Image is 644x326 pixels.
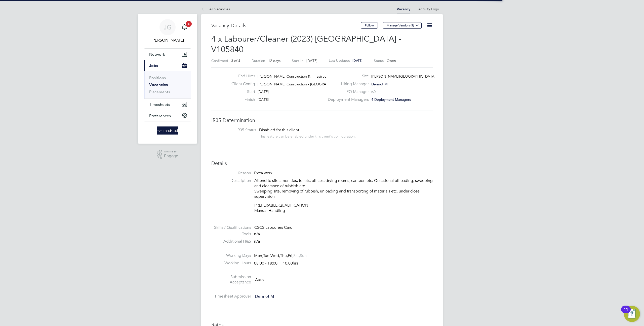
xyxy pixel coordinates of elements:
[144,110,191,121] button: Preferences
[144,37,191,43] span: James G
[149,63,158,68] span: Jobs
[149,52,165,57] span: Network
[361,22,378,29] button: Follow
[371,74,452,79] span: [PERSON_NAME][GEOGRAPHIC_DATA] (54CA04)
[293,253,300,258] span: Sat,
[327,74,369,79] label: Site
[258,82,353,86] span: [PERSON_NAME] Construction - [GEOGRAPHIC_DATA] H…
[211,253,251,258] label: Working Days
[211,22,361,29] h3: Vacancy Details
[254,261,298,266] div: 08:00 - 18:00
[211,294,251,299] label: Timesheet Approver
[263,253,270,258] span: Tue,
[186,21,192,27] span: 3
[211,58,228,63] label: Confirmed
[259,127,300,133] span: Disabled for this client.
[211,34,401,54] span: 4 x Labourer/Cleaner (2023) [GEOGRAPHIC_DATA] - V105840
[227,81,255,87] label: Client Config
[211,225,251,230] label: Skills / Qualifications
[270,253,280,258] span: Wed,
[292,58,303,63] label: Start In
[144,71,191,99] div: Jobs
[624,306,640,322] button: Open Resource Center, 11 new notifications
[327,89,369,94] label: PO Manager
[254,253,263,258] span: Mon,
[211,160,433,167] h3: Details
[254,239,260,244] span: n/a
[259,133,356,139] div: This feature can be enabled under this client's configuration.
[288,253,293,258] span: Fri,
[252,58,265,63] label: Duration
[327,97,369,102] label: Deployment Managers
[144,60,191,71] button: Jobs
[254,203,433,213] p: PREFERABLE QUALIFICATION Manual Handling
[231,58,240,63] span: 3 of 4
[352,58,363,63] span: [DATE]
[138,14,197,144] nav: Main navigation
[254,225,433,230] div: CSCS Labourers Card
[258,89,269,94] span: [DATE]
[211,239,251,244] label: Additional H&S
[300,253,307,258] span: Sun
[211,260,251,266] label: Working Hours
[144,99,191,110] button: Timesheets
[157,126,178,135] img: randstad-logo-retina.png
[216,127,256,133] label: IR35 Status
[280,261,298,266] span: 10.00hrs
[227,97,255,102] label: Finish
[327,81,369,87] label: Hiring Manager
[211,171,251,176] label: Reason
[211,232,251,237] label: Tools
[397,7,410,11] a: Vacancy
[201,7,230,11] a: All Vacancies
[258,74,331,79] span: [PERSON_NAME] Construction & Infrastruct…
[624,309,628,316] div: 11
[149,75,166,80] a: Positions
[164,150,178,154] span: Powered by
[144,126,191,135] a: Go to home page
[149,89,170,94] a: Placements
[418,7,439,11] a: Activity Logs
[157,150,178,159] a: Powered byEngage
[149,82,168,87] a: Vacancies
[258,97,269,102] span: [DATE]
[383,22,422,29] button: Manage Vendors (5)
[211,274,251,285] label: Submission Acceptance
[371,97,411,102] span: 4 Deployment Managers
[149,102,170,107] span: Timesheets
[149,113,171,118] span: Preferences
[329,58,350,63] label: Last Updated
[254,178,433,199] p: Attend to site amenities, toilets, offices, drying rooms, canteen etc. Occasional offloading, swe...
[144,49,191,60] button: Network
[164,24,172,30] span: JG
[254,171,272,176] span: Extra work
[227,74,255,79] label: End Hirer
[387,58,396,63] span: Open
[254,232,260,237] span: n/a
[374,58,384,63] label: Status
[227,89,255,94] label: Start
[306,58,317,63] span: [DATE]
[164,154,178,158] span: Engage
[255,294,274,299] span: Dermot M
[280,253,288,258] span: Thu,
[211,117,433,123] h3: IR35 Determination
[179,19,189,35] a: 3
[371,89,376,94] span: n/a
[371,82,388,86] span: Dermot M
[255,277,264,282] span: Auto
[268,58,280,63] span: 12 days
[144,19,191,43] a: JG[PERSON_NAME]
[211,178,251,183] label: Description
